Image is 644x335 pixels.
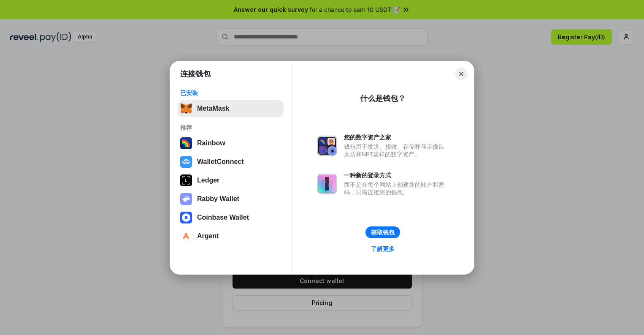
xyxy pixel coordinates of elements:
div: 您的数字资产之家 [344,133,449,141]
img: svg+xml,%3Csvg%20width%3D%2228%22%20height%3D%2228%22%20viewBox%3D%220%200%2028%2028%22%20fill%3D... [180,230,192,242]
div: 已安装 [180,89,281,97]
div: 获取钱包 [371,229,395,236]
div: Rainbow [197,139,225,147]
img: svg+xml,%3Csvg%20width%3D%22120%22%20height%3D%22120%22%20viewBox%3D%220%200%20120%20120%22%20fil... [180,137,192,149]
div: Rabby Wallet [197,195,239,203]
a: 了解更多 [366,243,400,254]
div: 钱包用于发送、接收、存储和显示像以太坊和NFT这样的数字资产。 [344,143,449,158]
div: Ledger [197,177,219,184]
img: svg+xml,%3Csvg%20xmlns%3D%22http%3A%2F%2Fwww.w3.org%2F2000%2Fsvg%22%20fill%3D%22none%22%20viewBox... [317,174,337,194]
div: 什么是钱包？ [360,93,406,103]
img: svg+xml,%3Csvg%20xmlns%3D%22http%3A%2F%2Fwww.w3.org%2F2000%2Fsvg%22%20fill%3D%22none%22%20viewBox... [180,193,192,205]
button: Rainbow [178,135,284,152]
img: svg+xml,%3Csvg%20xmlns%3D%22http%3A%2F%2Fwww.w3.org%2F2000%2Fsvg%22%20fill%3D%22none%22%20viewBox... [317,136,337,156]
button: Close [455,68,467,80]
button: Ledger [178,172,284,189]
div: 而不是在每个网站上创建新的账户和密码，只需连接您的钱包。 [344,181,449,196]
button: WalletConnect [178,153,284,170]
div: 了解更多 [371,245,395,253]
img: svg+xml,%3Csvg%20width%3D%2228%22%20height%3D%2228%22%20viewBox%3D%220%200%2028%2028%22%20fill%3D... [180,212,192,223]
div: 一种新的登录方式 [344,172,449,179]
button: MetaMask [178,100,284,117]
div: WalletConnect [197,158,244,166]
h1: 连接钱包 [180,69,211,79]
img: svg+xml,%3Csvg%20width%3D%2228%22%20height%3D%2228%22%20viewBox%3D%220%200%2028%2028%22%20fill%3D... [180,156,192,168]
button: Coinbase Wallet [178,209,284,226]
button: Argent [178,228,284,245]
button: 获取钱包 [365,226,400,238]
div: Argent [197,232,219,240]
div: 推荐 [180,124,281,131]
div: Coinbase Wallet [197,214,249,221]
img: svg+xml,%3Csvg%20xmlns%3D%22http%3A%2F%2Fwww.w3.org%2F2000%2Fsvg%22%20width%3D%2228%22%20height%3... [180,174,192,186]
button: Rabby Wallet [178,191,284,207]
img: svg+xml,%3Csvg%20fill%3D%22none%22%20height%3D%2233%22%20viewBox%3D%220%200%2035%2033%22%20width%... [180,103,192,114]
div: MetaMask [197,105,229,112]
